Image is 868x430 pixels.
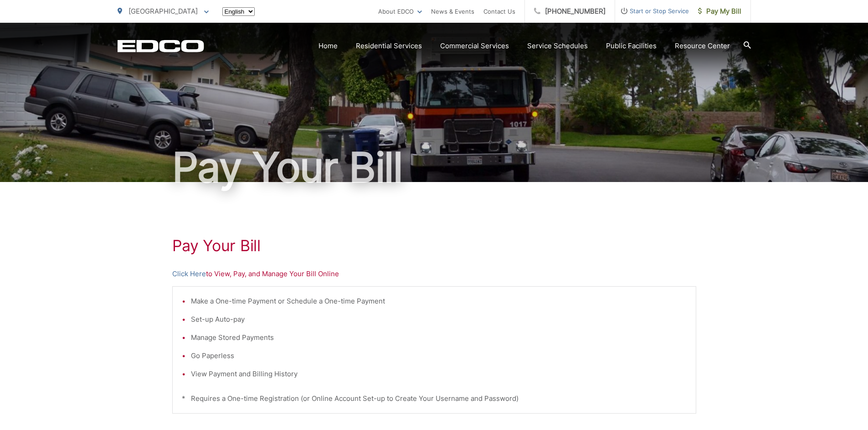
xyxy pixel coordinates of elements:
[431,6,474,17] a: News & Events
[172,268,696,279] p: to View, Pay, and Manage Your Bill Online
[172,268,206,279] a: Click Here
[440,40,509,51] a: Commercial Services
[182,393,687,404] p: * Requires a One-time Registration (or Online Account Set-up to Create Your Username and Password)
[378,6,422,17] a: About EDCO
[191,332,687,343] li: Manage Stored Payments
[191,314,687,325] li: Set-up Auto-pay
[191,369,687,379] li: View Payment and Billing History
[222,7,255,16] select: Select a language
[527,40,588,51] a: Service Schedules
[118,145,751,190] h1: Pay Your Bill
[606,40,657,51] a: Public Facilities
[698,6,741,17] span: Pay My Bill
[483,6,515,17] a: Contact Us
[356,40,422,51] a: Residential Services
[318,40,338,51] a: Home
[191,350,687,361] li: Go Paperless
[128,7,198,15] span: [GEOGRAPHIC_DATA]
[172,237,696,255] h1: Pay Your Bill
[675,40,730,51] a: Resource Center
[118,40,204,52] a: EDCD logo. Return to the homepage.
[191,296,687,307] li: Make a One-time Payment or Schedule a One-time Payment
